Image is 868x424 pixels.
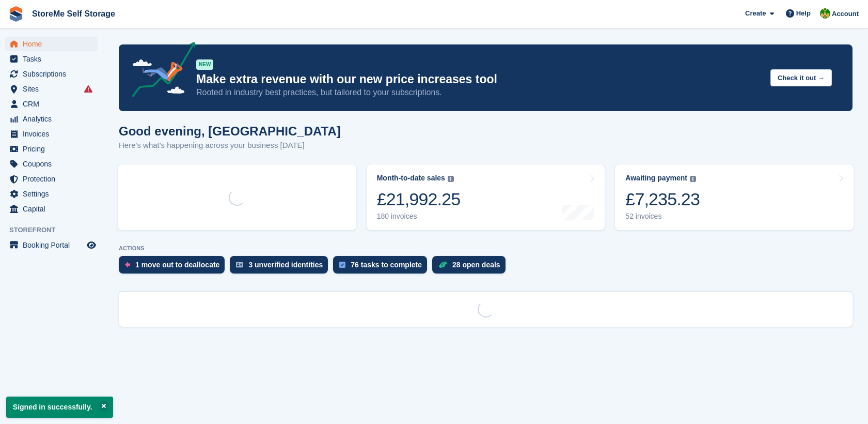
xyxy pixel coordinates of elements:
[377,189,461,210] div: £21,992.25
[615,164,854,230] a: Awaiting payment £7,235.23 52 invoices
[119,256,230,279] a: 1 move out to deallocate
[770,69,832,86] button: Check it out →
[377,212,461,221] div: 180 invoices
[5,172,98,186] a: menu
[5,142,98,156] a: menu
[23,238,85,252] span: Booking Portal
[333,256,432,279] a: 76 tasks to complete
[820,8,830,19] img: StorMe
[690,176,696,182] img: icon-info-grey-7440780725fd019a000dd9b08b2336e03edf1995a4989e88bcd33f0948082b44.svg
[23,172,85,186] span: Protection
[85,239,98,251] a: Preview store
[248,261,323,269] div: 3 unverified identities
[5,187,98,201] a: menu
[119,124,341,138] h1: Good evening, [GEOGRAPHIC_DATA]
[625,212,700,221] div: 52 invoices
[23,67,85,81] span: Subscriptions
[339,262,345,268] img: task-75834270c22a3079a89374b754ae025e5fb1db73e45f91037f5363f120a921f8.svg
[351,261,422,269] div: 76 tasks to complete
[377,174,445,183] div: Month-to-date sales
[5,127,98,141] a: menu
[452,261,500,269] div: 28 open deals
[5,82,98,96] a: menu
[84,85,92,93] i: Smart entry sync failures have occurred
[5,67,98,81] a: menu
[135,261,219,269] div: 1 move out to deallocate
[23,127,85,141] span: Invoices
[9,225,103,235] span: Storefront
[745,8,766,19] span: Create
[196,87,762,98] p: Rooted in industry best practices, but tailored to your subscriptions.
[196,59,213,70] div: NEW
[28,5,119,22] a: StoreMe Self Storage
[432,256,511,279] a: 28 open deals
[230,256,333,279] a: 3 unverified identities
[23,82,85,96] span: Sites
[5,238,98,252] a: menu
[5,202,98,216] a: menu
[23,97,85,111] span: CRM
[367,164,605,230] a: Month-to-date sales £21,992.25 180 invoices
[23,112,85,126] span: Analytics
[5,37,98,51] a: menu
[119,140,341,152] p: Here's what's happening across your business [DATE]
[23,52,85,66] span: Tasks
[236,262,243,268] img: verify_identity-adf6edd0f0f0b5bbfe63781bf79b02c33cf7c696d77639b501bdc392416b5a36.svg
[438,261,447,268] img: deal-1b604bf984904fb50ccaf53a9ad4b4a5d6e5aea283cecdc64d6e3604feb123c2.svg
[625,174,687,183] div: Awaiting payment
[8,6,24,22] img: stora-icon-8386f47178a22dfd0bd8f6a31ec36ba5ce8667c1dd55bd0f319d3a0aa187defe.svg
[23,202,85,216] span: Capital
[23,37,85,51] span: Home
[832,9,859,19] span: Account
[123,42,196,101] img: price-adjustments-announcement-icon-8257ccfd72463d97f412b2fc003d46551f7dbcb40ab6d574587a9cd5c0d94...
[23,187,85,201] span: Settings
[625,189,700,210] div: £7,235.23
[6,397,113,418] p: Signed in successfully.
[796,8,811,19] span: Help
[23,142,85,156] span: Pricing
[125,262,130,268] img: move_outs_to_deallocate_icon-f764333ba52eb49d3ac5e1228854f67142a1ed5810a6f6cc68b1a99e826820c5.svg
[5,52,98,66] a: menu
[448,176,454,182] img: icon-info-grey-7440780725fd019a000dd9b08b2336e03edf1995a4989e88bcd33f0948082b44.svg
[5,157,98,171] a: menu
[5,112,98,126] a: menu
[23,157,85,171] span: Coupons
[196,72,762,87] p: Make extra revenue with our new price increases tool
[5,97,98,111] a: menu
[119,245,853,252] p: ACTIONS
